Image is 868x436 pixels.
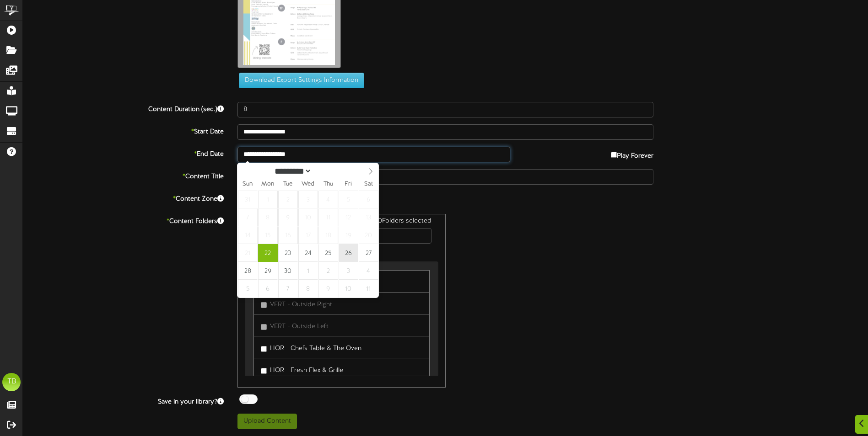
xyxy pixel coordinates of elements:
[339,280,358,298] span: October 10, 2025
[278,244,298,262] span: September 23, 2025
[298,191,318,208] span: September 3, 2025
[358,181,378,187] span: Sat
[2,373,21,391] div: TB
[298,208,318,226] span: September 10, 2025
[318,244,338,262] span: September 25, 2025
[359,244,378,262] span: September 27, 2025
[258,181,278,187] span: Mon
[278,181,298,187] span: Tue
[238,262,258,280] span: September 28, 2025
[238,226,258,244] span: September 14, 2025
[270,301,332,308] span: VERT - Outside Right
[298,280,318,298] span: October 8, 2025
[318,226,338,244] span: September 18, 2025
[261,368,267,374] input: HOR - Fresh Flex & Grille
[339,262,358,280] span: October 3, 2025
[261,341,361,353] label: HOR - Chefs Table & The Oven
[237,181,258,187] span: Sun
[16,169,231,181] label: Content Title
[278,226,298,244] span: September 16, 2025
[298,181,318,187] span: Wed
[258,208,278,226] span: September 8, 2025
[298,244,318,262] span: September 24, 2025
[237,169,653,185] input: Title of this Content
[16,191,231,204] label: Content Zone
[238,191,258,208] span: August 31, 2025
[359,262,378,280] span: October 4, 2025
[339,191,358,208] span: September 5, 2025
[298,226,318,244] span: September 17, 2025
[234,77,364,84] a: Download Export Settings Information
[258,280,278,298] span: October 6, 2025
[16,147,231,159] label: End Date
[16,214,231,226] label: Content Folders
[312,166,345,176] input: Year
[270,323,329,330] span: VERT - Outside Left
[339,226,358,244] span: September 19, 2025
[237,414,297,429] button: Upload Content
[16,124,231,137] label: Start Date
[238,280,258,298] span: October 5, 2025
[278,262,298,280] span: September 30, 2025
[238,208,258,226] span: September 7, 2025
[261,346,267,352] input: HOR - Chefs Table & The Oven
[359,280,378,298] span: October 11, 2025
[318,280,338,298] span: October 9, 2025
[318,181,338,187] span: Thu
[261,363,343,375] label: HOR - Fresh Flex & Grille
[258,226,278,244] span: September 15, 2025
[359,226,378,244] span: September 20, 2025
[338,181,358,187] span: Fri
[258,244,278,262] span: September 22, 2025
[239,73,364,88] button: Download Export Settings Information
[339,244,358,262] span: September 26, 2025
[278,191,298,208] span: September 2, 2025
[238,244,258,262] span: September 21, 2025
[359,191,378,208] span: September 6, 2025
[278,280,298,298] span: October 7, 2025
[611,147,653,161] label: Play Forever
[318,191,338,208] span: September 4, 2025
[298,262,318,280] span: October 1, 2025
[339,208,358,226] span: September 12, 2025
[258,262,278,280] span: September 29, 2025
[318,208,338,226] span: September 11, 2025
[261,324,267,330] input: VERT - Outside Left
[16,394,231,407] label: Save in your library?
[16,102,231,114] label: Content Duration (sec.)
[258,191,278,208] span: September 1, 2025
[359,208,378,226] span: September 13, 2025
[261,302,267,308] input: VERT - Outside Right
[318,262,338,280] span: October 2, 2025
[611,152,617,158] input: Play Forever
[278,208,298,226] span: September 9, 2025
